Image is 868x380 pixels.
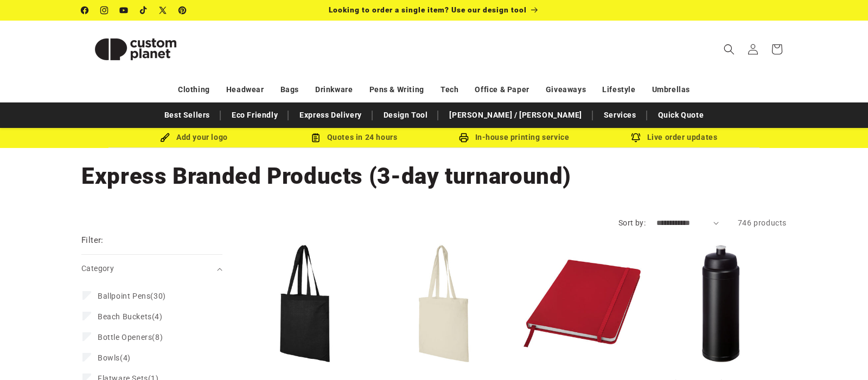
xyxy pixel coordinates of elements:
[78,21,194,78] a: Custom Planet
[631,133,641,143] img: Order updates
[434,131,594,144] div: In-house printing service
[475,80,529,99] a: Office & Paper
[226,80,264,99] a: Headwear
[687,263,868,380] iframe: Chat Widget
[594,131,754,144] div: Live order updates
[98,291,166,301] span: (30)
[98,312,163,321] span: (4)
[81,234,104,247] h2: Filter:
[329,5,527,14] span: Looking to order a single item? Use our design tool
[98,353,120,362] span: Bowls
[369,80,424,99] a: Pens & Writing
[98,312,152,321] span: Beach Buckets
[98,332,163,342] span: (8)
[311,133,321,143] img: Order Updates Icon
[280,80,299,99] a: Bags
[618,218,646,227] label: Sort by:
[717,37,741,61] summary: Search
[546,80,586,99] a: Giveaways
[226,106,283,125] a: Eco Friendly
[459,133,469,143] img: In-house printing
[441,80,458,99] a: Tech
[653,106,710,125] a: Quick Quote
[98,333,152,342] span: Bottle Openers
[98,292,150,300] span: Ballpoint Pens
[81,255,222,282] summary: Category (0 selected)
[81,25,190,74] img: Custom Planet
[81,162,787,191] h1: Express Branded Products (3-day turnaround)
[315,80,353,99] a: Drinkware
[294,106,367,125] a: Express Delivery
[378,106,433,125] a: Design Tool
[160,133,170,143] img: Brush Icon
[444,106,587,125] a: [PERSON_NAME] / [PERSON_NAME]
[274,131,434,144] div: Quotes in 24 hours
[178,80,210,99] a: Clothing
[598,106,642,125] a: Services
[652,80,690,99] a: Umbrellas
[159,106,215,125] a: Best Sellers
[98,353,131,363] span: (4)
[81,264,114,273] span: Category
[114,131,274,144] div: Add your logo
[602,80,635,99] a: Lifestyle
[738,218,787,227] span: 746 products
